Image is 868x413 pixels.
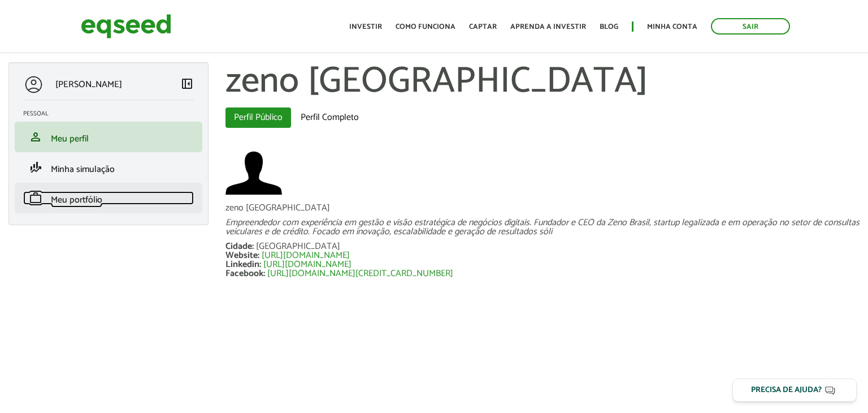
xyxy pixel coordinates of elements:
[292,107,367,128] a: Perfil Completo
[51,192,102,208] span: Meu portfólio
[81,11,171,41] img: EqSeed
[15,152,202,183] li: Minha simulação
[259,257,261,272] span: :
[225,242,256,251] div: Cidade
[225,145,282,201] a: Ver perfil do usuário.
[711,18,790,35] a: Sair
[51,162,115,177] span: Minha simulação
[225,218,860,236] div: Empreendedor com experiência em gestão e visão estratégica de negócios digitais. Fundador e CEO d...
[225,145,282,201] img: Foto de zeno brasil
[29,191,42,205] span: work
[29,130,42,144] span: person
[396,23,455,31] a: Como funciona
[647,23,697,31] a: Minha conta
[15,122,202,152] li: Meu perfil
[258,248,259,263] span: :
[263,260,351,269] a: [URL][DOMAIN_NAME]
[51,131,89,147] span: Meu perfil
[15,183,202,213] li: Meu portfólio
[23,191,194,205] a: workMeu portfólio
[256,242,340,251] div: [GEOGRAPHIC_DATA]
[225,204,860,213] div: zeno [GEOGRAPHIC_DATA]
[225,251,262,260] div: Website
[29,161,42,174] span: finance_mode
[55,79,122,90] p: [PERSON_NAME]
[267,269,453,278] a: [URL][DOMAIN_NAME][CREDIT_CARD_NUMBER]
[263,266,265,281] span: :
[225,62,860,102] h1: zeno [GEOGRAPHIC_DATA]
[600,23,618,31] a: Blog
[349,23,382,31] a: Investir
[469,23,497,31] a: Captar
[262,251,350,260] a: [URL][DOMAIN_NAME]
[252,239,254,254] span: :
[225,269,267,278] div: Facebook
[225,107,291,128] a: Perfil Público
[225,260,263,269] div: Linkedin
[23,130,194,144] a: personMeu perfil
[510,23,586,31] a: Aprenda a investir
[180,77,194,91] span: left_panel_close
[23,161,194,174] a: finance_modeMinha simulação
[180,77,194,93] a: Colapsar menu
[23,110,202,117] h2: Pessoal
